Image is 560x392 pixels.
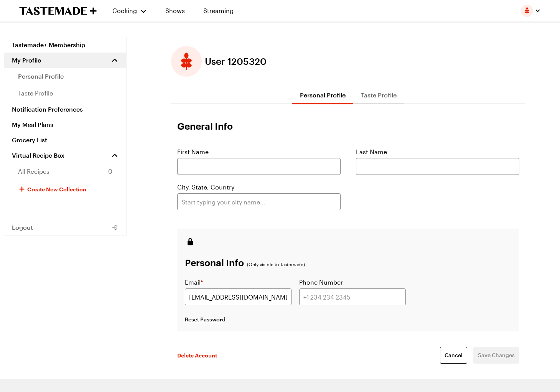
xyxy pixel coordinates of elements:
[299,288,406,305] input: +1 234 234 2345
[171,46,202,77] button: Edit profile picture
[177,193,341,210] input: Start typing your city name...
[185,316,226,323] button: Reset Password
[19,7,97,15] a: To Tastemade Home Page
[12,152,64,159] span: Virtual Recipe Box
[18,167,49,176] span: All Recipes
[185,278,203,287] label: Email
[27,185,86,193] span: Create New Collection
[4,148,126,163] a: Virtual Recipe Box
[112,2,147,20] button: Cooking
[353,86,404,104] button: Taste Profile
[177,147,209,156] label: First Name
[177,351,217,359] button: Delete Account
[12,56,41,64] span: My Profile
[177,120,519,132] h1: General Info
[108,167,112,176] span: 0
[18,89,53,98] span: taste profile
[4,53,126,68] button: My Profile
[4,37,126,53] a: Tastemade+ Membership
[185,288,292,305] input: user@email.com
[521,5,533,17] img: Profile picture
[292,86,353,104] button: Personal Profile
[356,147,387,156] label: Last Name
[4,220,126,235] button: Logout
[4,85,126,102] a: taste profile
[440,347,467,364] a: Cancel
[18,72,64,81] span: personal profile
[247,261,305,267] p: (Only visible to Tastemade)
[112,7,137,14] span: Cooking
[445,351,463,359] span: Cancel
[4,132,126,148] a: Grocery List
[299,278,343,287] label: Phone Number
[4,68,126,85] a: personal profile
[4,117,126,132] a: My Meal Plans
[4,180,126,198] button: Create New Collection
[12,224,33,231] span: Logout
[185,256,244,268] h3: Personal Info
[4,163,126,180] a: All Recipes0
[4,102,126,117] a: Notification Preferences
[177,183,234,192] label: City, State, Country
[521,5,541,17] button: Profile picture
[205,56,267,67] span: User 1205320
